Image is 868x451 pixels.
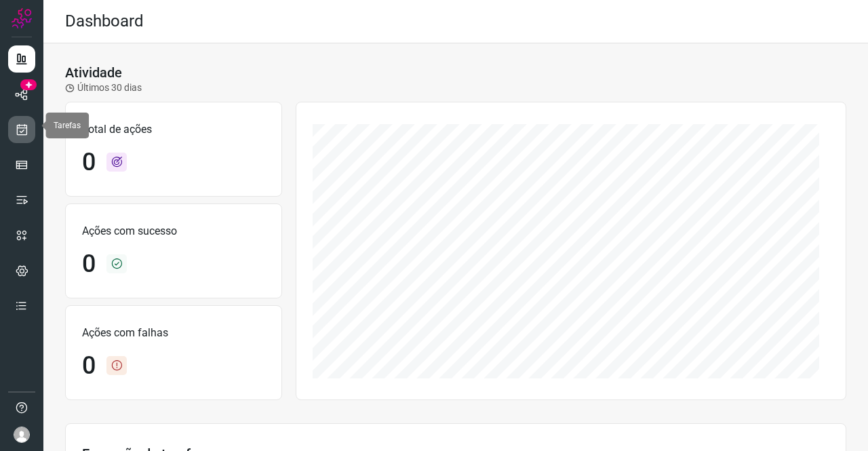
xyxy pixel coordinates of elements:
p: Ações com sucesso [82,223,265,239]
h2: Dashboard [65,12,144,31]
img: avatar-user-boy.jpg [14,427,30,443]
h3: Atividade [65,64,122,81]
p: Últimos 30 dias [65,81,142,95]
img: Logo [12,8,32,28]
span: Tarefas [54,121,81,130]
p: Total de ações [82,121,265,138]
h1: 0 [82,250,96,279]
h1: 0 [82,351,96,380]
h1: 0 [82,148,96,177]
p: Ações com falhas [82,325,265,341]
